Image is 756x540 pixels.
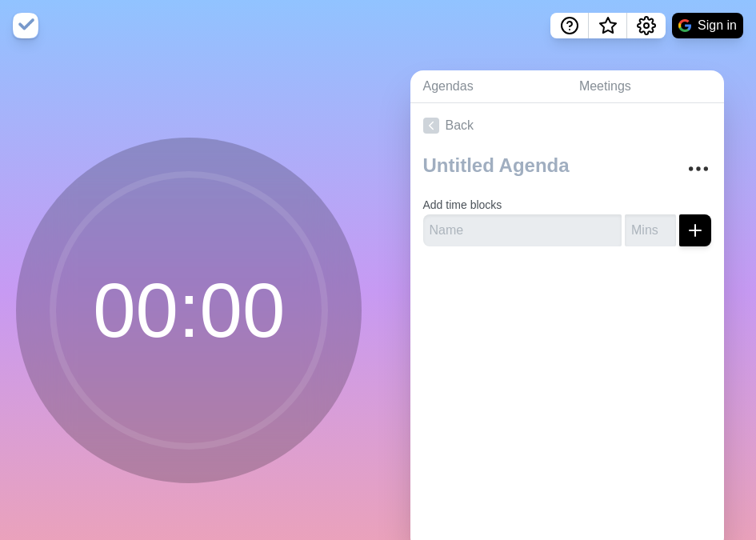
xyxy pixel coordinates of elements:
button: Sign in [672,13,743,38]
input: Name [423,214,622,246]
button: Settings [627,13,666,38]
a: Meetings [566,70,724,103]
label: Add time blocks [423,198,502,211]
a: Back [410,103,725,148]
img: google logo [678,19,691,32]
img: timeblocks logo [13,13,38,38]
button: What’s new [589,13,627,38]
button: Help [550,13,589,38]
input: Mins [625,214,676,246]
button: More [682,153,714,185]
a: Agendas [410,70,566,103]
